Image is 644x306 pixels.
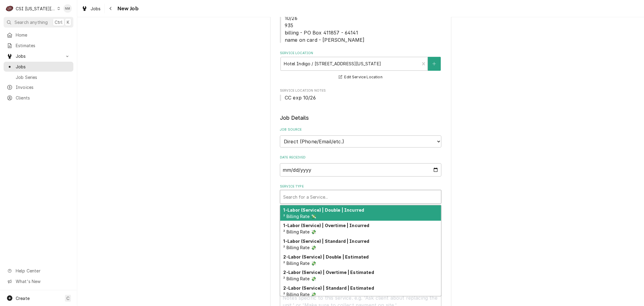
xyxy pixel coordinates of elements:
[284,276,316,281] span: ² Billing Rate 💸
[280,51,441,81] div: Service Location
[284,229,316,234] span: ² Billing Rate 💸
[14,19,48,25] span: Search anything
[284,214,316,219] span: ² Billing Rate 💸
[428,57,441,71] button: Create New Location
[16,268,70,274] span: Help Center
[284,254,369,259] strong: 2-Labor (Service) | Double | Estimated
[4,51,73,61] a: Go to Jobs
[284,270,374,275] strong: 2-Labor (Service) | Overtime | Estimated
[55,19,62,25] span: Ctrl
[5,4,14,13] div: CSI Kansas City's Avatar
[284,223,370,228] strong: 1-Labor (Service) | Overtime | Incurred
[106,4,116,13] button: Navigate back
[280,114,441,122] legend: Job Details
[63,4,72,13] div: NM
[67,19,69,25] span: K
[16,32,70,38] span: Home
[16,74,70,80] span: Job Series
[4,41,73,50] a: Estimates
[4,72,73,82] a: Job Series
[63,4,72,13] div: Nancy Manuel's Avatar
[16,53,61,59] span: Jobs
[66,295,69,301] span: C
[16,5,56,12] div: CSI [US_STATE][GEOGRAPHIC_DATA]
[16,42,70,49] span: Estimates
[338,73,383,81] button: Edit Service Location
[280,51,441,56] label: Service Location
[432,62,436,66] svg: Create New Location
[91,5,101,12] span: Jobs
[16,63,70,70] span: Jobs
[4,17,73,28] button: Search anythingCtrlK
[16,278,70,285] span: What's New
[4,82,73,92] a: Invoices
[280,184,441,204] div: Service Type
[280,127,441,148] div: Job Source
[16,84,70,90] span: Invoices
[16,296,30,301] span: Create
[5,4,14,13] div: C
[284,292,316,297] span: ² Billing Rate 💸
[280,163,441,177] input: yyyy-mm-dd
[4,276,73,286] a: Go to What's New
[284,285,374,291] strong: 2-Labor (Service) | Standard | Estimated
[280,127,441,132] label: Job Source
[280,7,441,44] span: Client Notes
[285,8,364,43] span: [CREDIT_CARD_NUMBER] 10/26 935 billing - PO Box 411857 - 64141 name on card - [PERSON_NAME]
[280,94,441,101] span: Service Location Notes
[284,239,370,244] strong: 1-Labor (Service) | Standard | Incurred
[284,207,364,213] strong: 1-Labor (Service) | Double | Incurred
[116,5,139,13] span: New Job
[285,95,316,101] span: CC exp 10/26
[4,266,73,276] a: Go to Help Center
[280,88,441,101] div: Service Location Notes
[284,245,316,250] span: ² Billing Rate 💸
[79,4,103,14] a: Jobs
[280,184,441,189] label: Service Type
[4,30,73,40] a: Home
[280,155,441,177] div: Date Received
[4,93,73,103] a: Clients
[284,261,316,266] span: ² Billing Rate 💸
[280,155,441,160] label: Date Received
[280,88,441,93] span: Service Location Notes
[4,62,73,72] a: Jobs
[280,1,441,43] div: Client Notes
[16,95,70,101] span: Clients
